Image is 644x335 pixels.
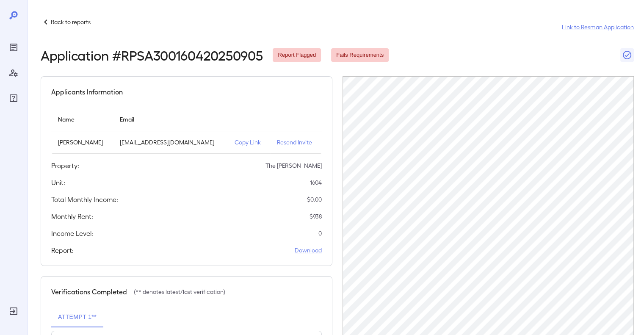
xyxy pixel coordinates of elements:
[7,305,20,318] div: Log Out
[51,107,113,131] th: Name
[51,287,127,297] h5: Verifications Completed
[318,229,322,238] p: 0
[41,47,263,63] h2: Application # RPSA300160420250905
[51,194,118,205] h5: Total Monthly Income:
[120,138,221,147] p: [EMAIL_ADDRESS][DOMAIN_NAME]
[58,138,106,147] p: [PERSON_NAME]
[113,107,227,131] th: Email
[620,48,634,62] button: Close Report
[51,161,79,171] h5: Property:
[310,212,322,221] p: $ 938
[331,51,389,59] span: Fails Requirements
[7,91,20,105] div: FAQ
[310,178,322,187] p: 1604
[51,87,123,97] h5: Applicants Information
[51,211,93,221] h5: Monthly Rent:
[51,177,65,188] h5: Unit:
[235,138,263,147] p: Copy Link
[265,161,322,170] p: The [PERSON_NAME]
[51,228,93,238] h5: Income Level:
[307,195,322,204] p: $ 0.00
[273,51,321,59] span: Report Flagged
[562,23,634,31] a: Link to Resman Application
[51,245,74,255] h5: Report:
[51,18,91,26] p: Back to reports
[7,41,20,54] div: Reports
[51,107,322,154] table: simple table
[295,246,322,255] a: Download
[51,307,103,327] button: Attempt 1**
[277,138,315,147] p: Resend Invite
[134,288,225,296] p: (** denotes latest/last verification)
[7,66,20,80] div: Manage Users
